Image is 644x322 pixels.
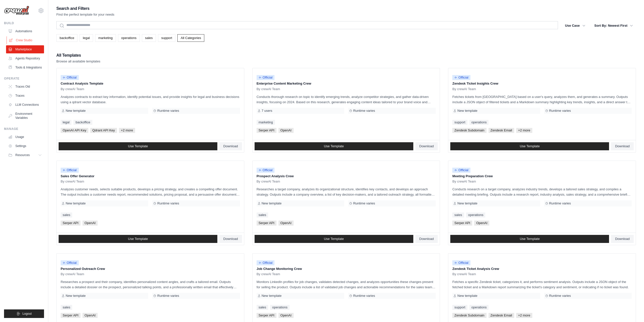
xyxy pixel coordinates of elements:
[278,128,294,133] span: OpenAI
[6,63,44,71] a: Tools & Integrations
[6,101,44,109] a: LLM Connections
[56,52,100,59] h2: All Templates
[353,201,375,205] span: Runtime varies
[73,120,92,125] a: backoffice
[457,294,477,298] span: New template
[257,168,275,173] span: Official
[61,180,84,184] span: By crewAI Team
[452,174,632,179] p: Meeting Preparation Crew
[520,144,540,148] span: Use Template
[516,313,532,318] span: +2 more
[615,237,630,241] span: Download
[6,142,44,150] a: Settings
[489,313,514,318] span: Zendesk Email
[452,187,632,197] p: Conducts research on a target company, analyzes industry trends, develops a tailored sales strate...
[257,279,436,290] p: Monitors LinkedIn profiles for job changes, validates detected changes, and analyzes opportunitie...
[61,168,79,173] span: Official
[474,221,489,226] span: OpenAI
[489,128,514,133] span: Zendesk Email
[257,187,436,197] p: Researches a target company, analyzes its organizational structure, identifies key contacts, and ...
[452,260,470,265] span: Official
[66,294,86,298] span: New template
[452,313,486,318] span: Zendesk Subdomain
[4,309,44,318] button: Logout
[6,83,44,91] a: Traces Old
[262,294,281,298] span: New template
[257,180,280,184] span: By crewAI Team
[452,266,632,271] p: Zendesk Ticket Analysis Crew
[61,94,240,105] p: Analyzes contracts to extract key information, identify potential issues, and provide insights fo...
[452,279,632,290] p: Fetches a specific Zendesk ticket, categorizes it, and performs sentiment analysis. Outputs inclu...
[257,272,280,276] span: By crewAI Team
[452,272,476,276] span: By crewAI Team
[61,174,240,179] p: Sales Offer Generator
[255,142,413,150] a: Use Template
[56,5,114,12] h2: Search and Filters
[324,144,344,148] span: Use Template
[4,21,44,25] div: Build
[257,94,436,105] p: Conducts thorough research on topic to identify emerging trends, analyze competitor strategies, a...
[520,237,540,241] span: Use Template
[469,120,489,125] a: operations
[452,75,470,80] span: Official
[615,144,630,148] span: Download
[257,260,275,265] span: Official
[257,313,276,318] span: Serper API
[450,235,609,243] a: Use Template
[452,81,632,86] p: Zendesk Ticket Insights Crew
[6,27,44,35] a: Automations
[257,81,436,86] p: Enterprise Content Marketing Crew
[59,235,217,243] a: Use Template
[353,294,375,298] span: Runtime varies
[353,109,375,113] span: Runtime varies
[61,221,80,226] span: Serper API
[452,305,467,310] a: support
[4,77,44,81] div: Operate
[61,260,79,265] span: Official
[142,34,156,42] a: sales
[257,266,436,271] p: Job Change Monitoring Crew
[83,221,98,226] span: OpenAI
[278,313,294,318] span: OpenAI
[6,151,44,159] button: Resources
[419,144,434,148] span: Download
[257,212,268,218] a: sales
[61,120,71,125] a: legal
[128,237,148,241] span: Use Template
[6,92,44,100] a: Traces
[56,59,100,64] p: Browse all available templates
[223,144,238,148] span: Download
[452,212,464,218] a: sales
[6,133,44,141] a: Usage
[223,237,238,241] span: Download
[324,237,344,241] span: Use Template
[157,109,179,113] span: Runtime varies
[4,127,44,131] div: Manage
[415,235,438,243] a: Download
[219,235,242,243] a: Download
[158,34,175,42] a: support
[90,128,117,133] span: Qdrant API Key
[59,142,217,150] a: Use Template
[177,34,204,42] a: All Categories
[61,279,240,290] p: Researches a prospect and their company, identifies personalized content angles, and crafts a tai...
[452,168,470,173] span: Official
[119,128,135,133] span: +2 more
[61,75,79,80] span: Official
[61,212,72,218] a: sales
[516,128,532,133] span: +2 more
[257,120,275,125] a: marketing
[61,313,80,318] span: Serper API
[118,34,140,42] a: operations
[457,109,477,113] span: New template
[452,221,472,226] span: Serper API
[95,34,116,42] a: marketing
[6,110,44,122] a: Environment Variables
[591,21,636,30] button: Sort By: Newest First
[278,221,294,226] span: OpenAI
[61,305,72,310] a: sales
[61,87,84,91] span: By crewAI Team
[450,142,609,150] a: Use Template
[262,201,281,205] span: New template
[262,109,272,113] span: 7 users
